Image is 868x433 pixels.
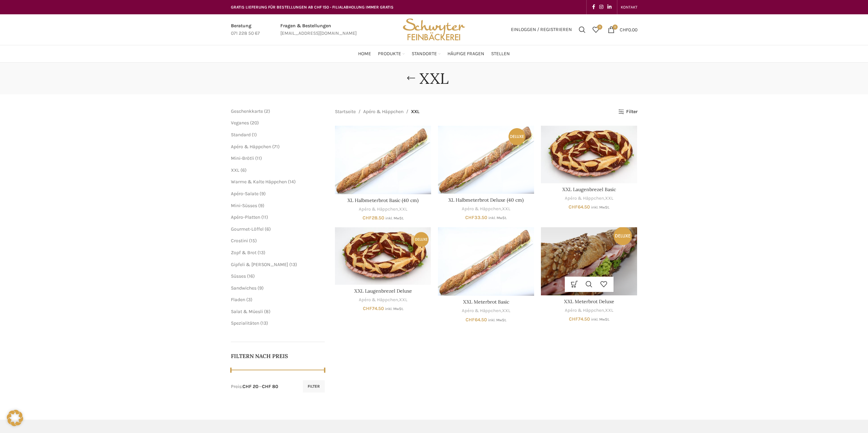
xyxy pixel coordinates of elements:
a: XXL Laugenbrezel Deluxe [335,227,431,285]
a: Go back [402,72,420,85]
a: Facebook social link [590,2,597,12]
a: Sandwiches [231,285,256,291]
a: Gipfeli & [PERSON_NAME] [231,262,288,267]
a: Produkte [378,47,405,61]
a: XXL Meterbrot Basic [463,299,509,305]
a: Home [358,47,371,61]
span: 13 [262,320,266,326]
span: Standard [231,132,251,138]
nav: Breadcrumb [335,108,420,115]
span: 6 [242,167,245,173]
span: Einloggen / Registrieren [511,27,572,32]
span: 0 [597,25,602,30]
a: 0 [589,23,603,36]
a: Apéro & Häppchen [231,144,271,150]
span: CHF 80 [262,384,278,389]
span: Standorte [412,51,437,57]
span: Home [358,51,371,57]
a: Süsses [231,273,246,279]
span: 1 [253,132,255,138]
span: 16 [249,273,253,279]
a: Startseite [335,108,356,115]
div: , [335,297,431,303]
span: Häufige Fragen [447,51,484,57]
a: Apéro-Salate [231,191,259,197]
a: Zopf & Brot [231,250,256,256]
a: Site logo [400,26,467,32]
a: XXL Meterbrot Deluxe [564,298,614,305]
span: Produkte [378,51,401,57]
span: CHF 20 [242,384,259,389]
div: Preis: — [231,383,278,390]
a: Mini-Brötli [231,155,254,161]
a: XXL [399,206,407,213]
a: XL Halbmeterbrot Deluxe (40 cm) [438,126,534,194]
a: XXL Laugenbrezel Deluxe [354,288,412,294]
a: Suchen [575,23,589,36]
a: Mini-Süsses [231,203,257,208]
span: Gourmet-Löffel [231,226,264,232]
a: Geschenkkarte [231,108,263,114]
span: 8 [266,309,269,314]
a: Fladen [231,297,245,303]
a: Filter [618,109,637,115]
a: Schnellansicht [582,277,597,292]
a: XXL Meterbrot Basic [438,227,534,296]
a: Apéro & Häppchen [363,108,403,115]
span: XXL [411,108,420,115]
span: 71 [274,144,278,150]
a: Einloggen / Registrieren [507,23,575,36]
div: , [335,206,431,213]
a: XXL [605,195,613,202]
a: Spezialitäten [231,320,259,326]
span: CHF [465,215,474,220]
bdi: 0.00 [620,27,637,32]
button: Filter [303,380,325,392]
bdi: 28.50 [363,215,384,221]
span: CHF [569,204,578,210]
a: Apéro-Platten [231,214,260,220]
a: Infobox link [231,22,260,37]
a: XL Halbmeterbrot Deluxe (40 cm) [448,197,524,203]
span: 11 [257,155,260,161]
a: Stellen [491,47,510,61]
div: Secondary navigation [617,0,641,14]
span: 9 [260,203,263,208]
a: Veganes [231,120,249,126]
a: XXL Laugenbrezel Basic [562,186,616,192]
bdi: 74.50 [363,306,384,311]
span: CHF [363,215,372,221]
a: Crostini [231,238,248,244]
a: XXL [231,167,239,173]
a: Salat & Müesli [231,309,263,314]
span: CHF [363,306,372,311]
span: 11 [263,214,266,220]
span: 15 [251,238,255,244]
span: 14 [290,179,294,185]
a: XXL [399,297,407,303]
span: 13 [259,250,264,256]
a: XXL [502,206,510,212]
span: 3 [248,297,251,303]
bdi: 64.50 [569,204,590,210]
span: 9 [261,191,264,197]
span: 20 [252,120,257,126]
a: Warme & Kalte Häppchen [231,179,287,185]
a: XL Halbmeterbrot Basic (40 cm) [335,126,431,194]
div: Main navigation [227,47,641,61]
a: Apéro & Häppchen [565,307,604,314]
bdi: 74.50 [569,316,590,322]
a: Linkedin social link [605,2,614,12]
a: KONTAKT [621,0,637,14]
div: , [541,307,637,314]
